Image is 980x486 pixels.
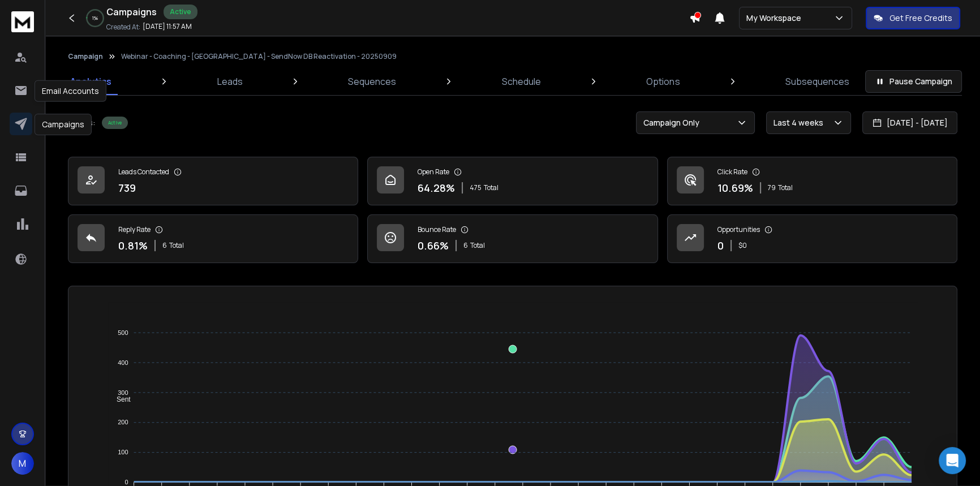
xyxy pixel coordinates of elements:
[35,80,106,102] div: Email Accounts
[341,68,403,95] a: Sequences
[11,11,34,32] img: logo
[143,22,192,31] p: [DATE] 11:57 AM
[106,5,157,19] h1: Campaigns
[470,241,485,250] span: Total
[121,52,397,61] p: Webinar - Coaching - [GEOGRAPHIC_DATA] - SendNow DB Reactivation - 20250909
[717,180,753,196] p: 10.69 %
[106,23,140,32] p: Created At:
[866,7,960,29] button: Get Free Credits
[667,214,957,263] a: Opportunities0$0
[102,117,128,129] div: Active
[162,241,167,250] span: 6
[643,117,704,128] p: Campaign Only
[418,225,456,234] p: Bounce Rate
[118,449,128,455] tspan: 100
[746,12,806,24] p: My Workspace
[667,157,957,205] a: Click Rate10.69%79Total
[779,68,856,95] a: Subsequences
[348,75,396,88] p: Sequences
[70,75,111,88] p: Analytics
[495,68,548,95] a: Schedule
[367,157,657,205] a: Open Rate64.28%475Total
[639,68,686,95] a: Options
[92,15,98,21] p: 1 %
[68,214,358,263] a: Reply Rate0.81%6Total
[418,180,455,196] p: 64.28 %
[169,241,184,250] span: Total
[118,225,151,234] p: Reply Rate
[118,238,148,253] p: 0.81 %
[68,52,103,61] button: Campaign
[118,329,128,336] tspan: 500
[418,238,449,253] p: 0.66 %
[773,117,828,128] p: Last 4 weeks
[778,183,793,192] span: Total
[118,419,128,425] tspan: 200
[108,395,131,403] span: Sent
[865,70,962,93] button: Pause Campaign
[939,447,966,474] div: Open Intercom Messenger
[164,5,197,19] div: Active
[768,183,776,192] span: 79
[502,75,541,88] p: Schedule
[217,75,243,88] p: Leads
[646,75,680,88] p: Options
[367,214,657,263] a: Bounce Rate0.66%6Total
[63,68,118,95] a: Analytics
[68,157,358,205] a: Leads Contacted739
[738,241,747,250] p: $ 0
[118,167,169,177] p: Leads Contacted
[418,167,449,177] p: Open Rate
[785,75,849,88] p: Subsequences
[463,241,468,250] span: 6
[11,452,34,475] button: M
[118,389,128,396] tspan: 300
[210,68,250,95] a: Leads
[118,180,136,196] p: 739
[717,225,760,234] p: Opportunities
[470,183,482,192] span: 475
[35,114,92,135] div: Campaigns
[118,359,128,366] tspan: 400
[862,111,957,134] button: [DATE] - [DATE]
[484,183,498,192] span: Total
[717,167,747,177] p: Click Rate
[717,238,724,253] p: 0
[124,479,128,485] tspan: 0
[889,12,952,24] p: Get Free Credits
